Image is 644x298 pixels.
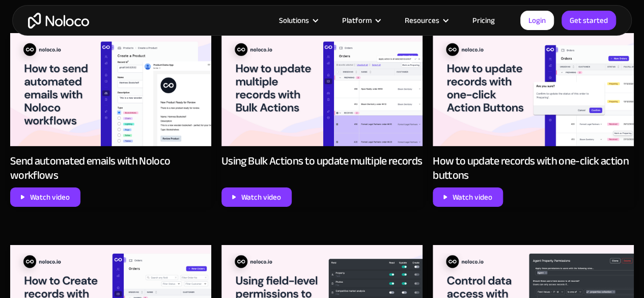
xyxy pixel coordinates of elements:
div: Solutions [279,14,309,27]
a: How to update records with one-click action buttonsWatch video [433,33,634,207]
div: Platform [342,14,372,27]
a: Send automated emails with Noloco workflowsWatch video [10,33,211,207]
div: Solutions [266,14,329,27]
div: How to update records with one-click action buttons [433,154,634,182]
div: Send automated emails with Noloco workflows [10,154,211,182]
a: Get started [562,11,616,30]
div: Watch video [453,191,492,204]
div: Watch video [241,191,281,204]
a: home [28,13,89,29]
div: Watch video [30,191,70,204]
div: Using Bulk Actions to update multiple records [221,154,422,168]
div: Resources [392,14,460,27]
div: Resources [405,14,439,27]
a: Pricing [460,14,508,27]
a: Login [520,11,554,30]
div: Platform [329,14,392,27]
a: Using Bulk Actions to update multiple recordsWatch video [221,33,423,207]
